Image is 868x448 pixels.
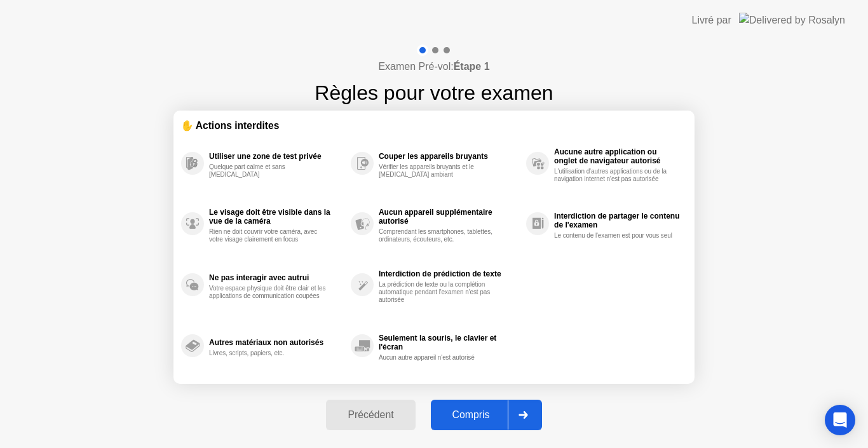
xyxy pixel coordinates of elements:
div: L'utilisation d'autres applications ou de la navigation internet n'est pas autorisée [554,168,674,183]
div: Livres, scripts, papiers, etc. [209,350,329,357]
div: Rien ne doit couvrir votre caméra, avec votre visage clairement en focus [209,228,329,243]
button: Compris [431,400,542,430]
div: Précédent [330,409,411,421]
div: Ne pas interagir avec autrui [209,273,344,282]
div: Livré par [692,13,731,28]
button: Précédent [326,400,415,430]
div: Aucune autre application ou onglet de navigateur autorisé [554,147,681,165]
div: Autres matériaux non autorisés [209,338,344,347]
div: Couper les appareils bruyants [379,152,520,161]
div: La prédiction de texte ou la complétion automatique pendant l'examen n'est pas autorisée [379,281,499,304]
div: ✋ Actions interdites [181,118,687,133]
div: Vérifier les appareils bruyants et le [MEDICAL_DATA] ambiant [379,163,499,179]
div: Le visage doit être visible dans la vue de la caméra [209,208,344,226]
div: Quelque part calme et sans [MEDICAL_DATA] [209,163,329,179]
div: Le contenu de l'examen est pour vous seul [554,232,674,240]
b: Étape 1 [454,61,490,72]
div: Aucun appareil supplémentaire autorisé [379,208,520,226]
div: Votre espace physique doit être clair et les applications de communication coupées [209,285,329,300]
div: Interdiction de partager le contenu de l'examen [554,212,681,229]
div: Interdiction de prédiction de texte [379,269,520,278]
div: Compris [435,409,508,421]
h1: Règles pour votre examen [315,78,553,108]
div: Seulement la souris, le clavier et l'écran [379,334,520,351]
div: Aucun autre appareil n'est autorisé [379,354,499,362]
img: Delivered by Rosalyn [739,13,845,27]
div: Utiliser une zone de test privée [209,152,344,161]
div: Comprendant les smartphones, tablettes, ordinateurs, écouteurs, etc. [379,228,499,243]
h4: Examen Pré-vol: [378,59,489,74]
div: Open Intercom Messenger [825,405,855,435]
